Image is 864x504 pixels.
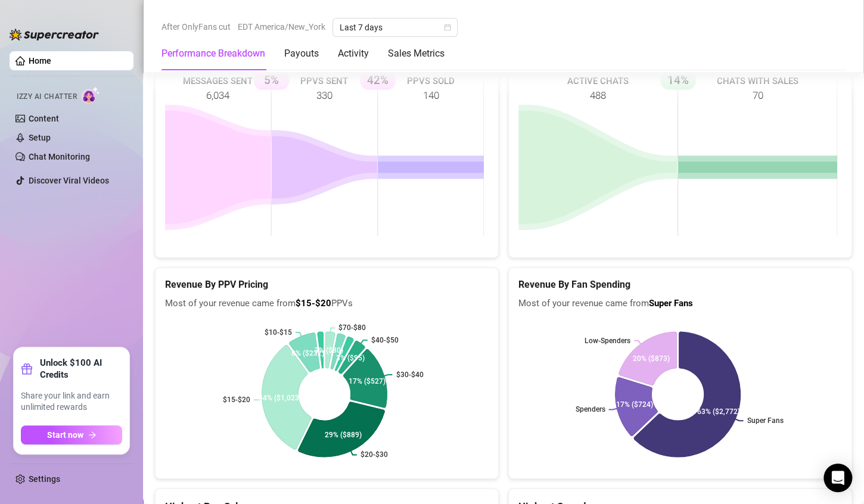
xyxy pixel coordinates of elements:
div: Performance Breakdown [161,46,265,61]
h5: Revenue By PPV Pricing [165,278,489,292]
button: Start nowarrow-right [21,425,122,444]
span: arrow-right [88,431,97,439]
text: $30-$40 [396,371,423,379]
a: Discover Viral Videos [29,176,109,185]
div: Sales Metrics [388,46,445,61]
a: Content [29,114,59,123]
text: $10-$15 [265,328,292,337]
a: Setup [29,133,51,142]
h5: Revenue By Fan Spending [518,278,842,292]
text: Super Fans [747,416,783,425]
span: Start now [47,430,83,440]
a: Chat Monitoring [29,152,90,161]
span: Izzy AI Chatter [17,91,77,102]
text: $15-$20 [223,396,250,404]
a: Home [29,56,51,66]
img: AI Chatter [82,86,100,104]
span: Most of your revenue came from PPVs [165,297,489,311]
div: Activity [338,46,369,61]
text: Spenders [575,405,605,413]
span: EDT America/New_York [238,18,325,36]
text: Low-Spenders [585,337,630,345]
span: Most of your revenue came from [518,297,842,311]
b: $15-$20 [296,298,331,309]
img: logo-BBDzfeDw.svg [10,29,99,41]
text: $20-$30 [360,450,388,459]
span: gift [21,363,33,375]
div: Open Intercom Messenger [823,463,852,492]
strong: Unlock $100 AI Credits [40,357,122,381]
span: Last 7 days [340,18,450,36]
span: calendar [444,24,451,31]
a: Settings [29,474,60,484]
span: Share your link and earn unlimited rewards [21,390,122,413]
span: After OnlyFans cut [161,18,231,36]
b: Super Fans [649,298,693,309]
text: $70-$80 [338,323,366,332]
text: $40-$50 [371,336,399,344]
div: Payouts [284,46,319,61]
